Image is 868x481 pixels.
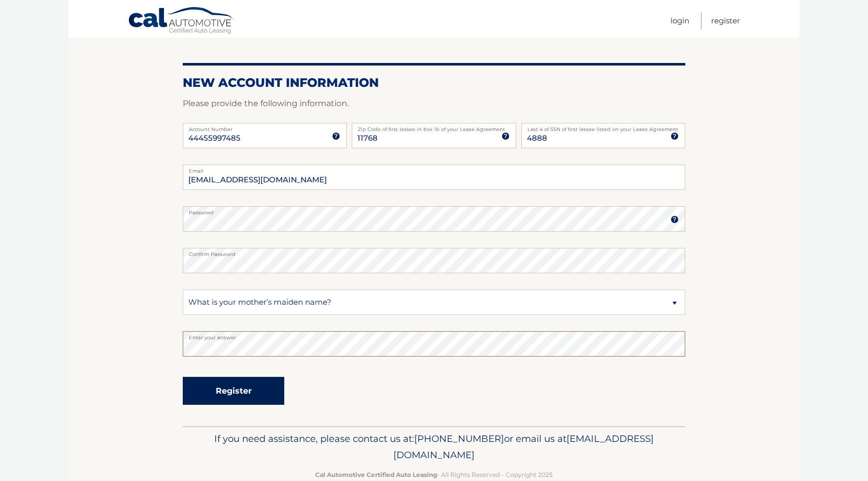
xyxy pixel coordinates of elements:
p: Please provide the following information. [183,97,685,111]
img: tooltip.svg [332,132,340,140]
a: Register [711,12,740,29]
span: [EMAIL_ADDRESS][DOMAIN_NAME] [393,433,654,461]
button: Register [183,377,284,405]
p: - All Rights Reserved - Copyright 2025 [189,469,679,480]
a: Login [671,12,689,29]
input: SSN or EIN (last 4 digits only) [521,123,685,148]
input: Email [183,165,685,190]
label: Zip Code of first lessee in box 1b of your Lease Agreement [352,123,516,131]
p: If you need assistance, please contact us at: or email us at [189,431,679,463]
img: tooltip.svg [671,215,679,223]
label: Account Number [183,123,347,131]
span: [PHONE_NUMBER] [414,433,504,444]
label: Password [183,206,685,214]
input: Zip Code [352,123,516,148]
label: Enter your answer [183,331,685,339]
a: Cal Automotive [128,7,235,36]
strong: Cal Automotive Certified Auto Leasing [315,471,437,478]
label: Email [183,165,685,173]
label: Last 4 of SSN of first lessee listed on your Lease Agreement [521,123,685,131]
img: tooltip.svg [671,132,679,140]
h2: New Account Information [183,75,685,90]
input: Account Number [183,123,347,148]
label: Confirm Password [183,248,685,256]
img: tooltip.svg [502,132,510,140]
